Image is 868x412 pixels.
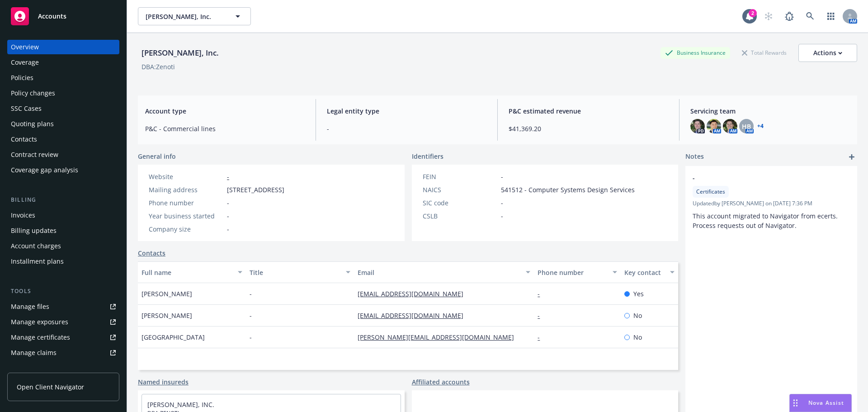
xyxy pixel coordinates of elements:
div: Installment plans [11,254,64,269]
a: Policy changes [7,86,119,100]
a: Report a Bug [780,7,798,25]
div: Email [358,268,520,277]
span: General info [138,152,176,161]
span: Identifiers [412,152,443,161]
button: Nova Assist [789,394,852,412]
div: Phone number [538,268,607,277]
span: - [250,289,252,298]
span: [PERSON_NAME] [142,311,192,320]
img: photo [707,119,721,133]
div: Invoices [11,208,35,223]
span: [STREET_ADDRESS] [227,185,284,194]
button: Title [246,261,354,283]
span: - [501,211,503,221]
div: Contract review [11,147,58,162]
div: Company size [149,224,223,234]
div: Coverage [11,55,39,70]
div: Overview [11,40,39,54]
div: Title [250,268,340,277]
a: Coverage gap analysis [7,163,119,177]
a: Manage exposures [7,315,119,329]
div: Business Insurance [660,47,730,58]
span: This account migrated to Navigator from ecerts. Process requests out of Navigator. [693,212,840,230]
div: Policy changes [11,86,55,100]
div: Manage exposures [11,315,68,329]
a: Search [801,7,819,25]
div: Manage certificates [11,330,70,345]
div: Billing [7,195,119,204]
div: Key contact [624,268,665,277]
button: Email [354,261,534,283]
a: add [846,152,857,162]
button: Key contact [621,261,678,283]
button: Full name [138,261,246,283]
div: Actions [813,44,842,62]
a: Contacts [7,132,119,147]
div: NAICS [423,185,497,194]
span: HB [742,122,751,131]
span: - [227,198,229,208]
a: +4 [757,123,764,129]
span: Notes [685,152,704,162]
a: Contract review [7,147,119,162]
a: Billing updates [7,223,119,238]
span: No [633,311,642,320]
span: Updated by [PERSON_NAME] on [DATE] 7:36 PM [693,199,850,208]
a: Affiliated accounts [412,377,470,387]
div: Website [149,172,223,181]
img: photo [690,119,705,133]
div: CSLB [423,211,497,221]
span: - [250,311,252,320]
span: Certificates [696,188,725,196]
span: Open Client Navigator [17,382,84,392]
a: [PERSON_NAME][EMAIL_ADDRESS][DOMAIN_NAME] [358,333,521,341]
div: Coverage gap analysis [11,163,78,177]
div: Billing updates [11,223,57,238]
a: - [538,311,547,320]
div: Tools [7,287,119,296]
span: [PERSON_NAME] [142,289,192,298]
a: Quoting plans [7,117,119,131]
div: [PERSON_NAME], Inc. [138,47,222,59]
a: Accounts [7,4,119,29]
a: Manage claims [7,346,119,360]
a: Manage certificates [7,330,119,345]
div: Manage claims [11,346,57,360]
span: Yes [633,289,644,298]
span: - [501,172,503,181]
a: [EMAIL_ADDRESS][DOMAIN_NAME] [358,289,471,298]
a: SSC Cases [7,101,119,116]
div: Total Rewards [737,47,791,58]
a: Invoices [7,208,119,223]
span: 541512 - Computer Systems Design Services [501,185,635,194]
span: [PERSON_NAME], Inc. [146,12,224,21]
span: Nova Assist [808,399,844,407]
div: Full name [142,268,232,277]
button: Phone number [534,261,620,283]
span: Legal entity type [327,106,486,116]
span: Servicing team [690,106,850,116]
div: Year business started [149,211,223,221]
a: [PERSON_NAME], INC. [147,400,214,409]
button: [PERSON_NAME], Inc. [138,7,251,25]
span: - [227,224,229,234]
a: Contacts [138,248,165,258]
span: P&C estimated revenue [509,106,668,116]
div: Drag to move [790,394,801,412]
div: SIC code [423,198,497,208]
span: - [693,173,826,183]
span: P&C - Commercial lines [145,124,305,133]
span: [GEOGRAPHIC_DATA] [142,332,205,342]
span: No [633,332,642,342]
a: [EMAIL_ADDRESS][DOMAIN_NAME] [358,311,471,320]
div: Policies [11,71,33,85]
div: 2 [749,9,757,17]
a: Named insureds [138,377,189,387]
span: - [250,332,252,342]
a: Policies [7,71,119,85]
a: Account charges [7,239,119,253]
span: - [227,211,229,221]
div: -CertificatesUpdatedby [PERSON_NAME] on [DATE] 7:36 PMThis account migrated to Navigator from ece... [685,166,857,237]
div: Quoting plans [11,117,54,131]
